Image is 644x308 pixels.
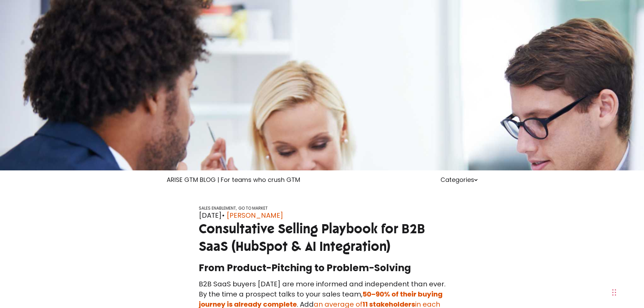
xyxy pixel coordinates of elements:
div: [DATE] [199,210,446,220]
a: [PERSON_NAME] [226,210,283,220]
span: Consultative Selling Playbook for B2B SaaS (HubSpot & AI Integration) [199,220,425,255]
span: • [222,211,225,220]
a: ARISE GTM BLOG | For teams who crush GTM [167,175,300,184]
h2: From Product-Pitching to Problem-Solving [199,262,446,275]
a: GO TO MARKET [238,205,268,211]
a: Categories [440,175,478,184]
a: SALES ENABLEMENT, [199,205,237,211]
div: Drag [612,282,616,303]
iframe: Chat Widget [493,223,644,308]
